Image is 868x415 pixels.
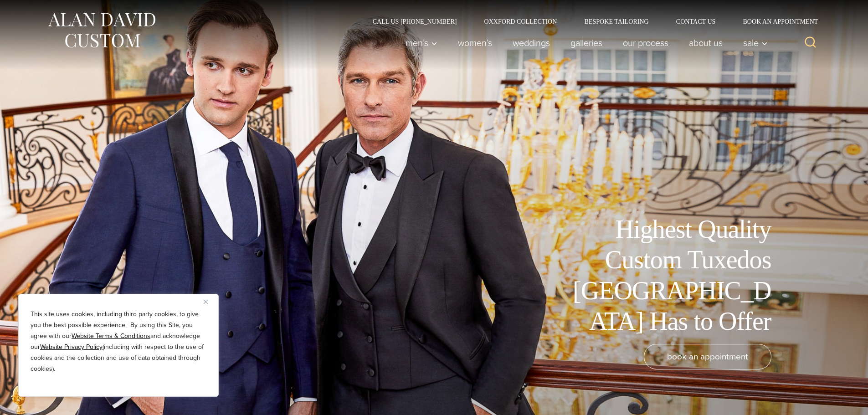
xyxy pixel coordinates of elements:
a: Website Terms & Conditions [72,331,150,341]
a: book an appointment [644,344,771,369]
a: Galleries [560,34,612,52]
a: About Us [678,34,733,52]
button: Close [204,296,215,307]
h1: Highest Quality Custom Tuxedos [GEOGRAPHIC_DATA] Has to Offer [566,214,771,337]
span: Men’s [406,38,437,47]
nav: Secondary Navigation [359,18,822,25]
a: Book an Appointment [729,18,821,25]
span: book an appointment [667,350,748,363]
a: Our Process [612,34,678,52]
a: Call Us [PHONE_NUMBER] [359,18,471,25]
a: Women’s [447,34,502,52]
img: Alan David Custom [47,10,156,51]
p: This site uses cookies, including third party cookies, to give you the best possible experience. ... [31,309,206,374]
a: Bespoke Tailoring [570,18,662,25]
a: Oxxford Collection [470,18,570,25]
a: Contact Us [663,18,729,25]
span: Sale [743,38,768,47]
a: Website Privacy Policy [40,342,103,352]
a: weddings [502,34,560,52]
nav: Primary Navigation [395,34,772,52]
img: Close [204,300,208,304]
button: View Search Form [800,32,822,54]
